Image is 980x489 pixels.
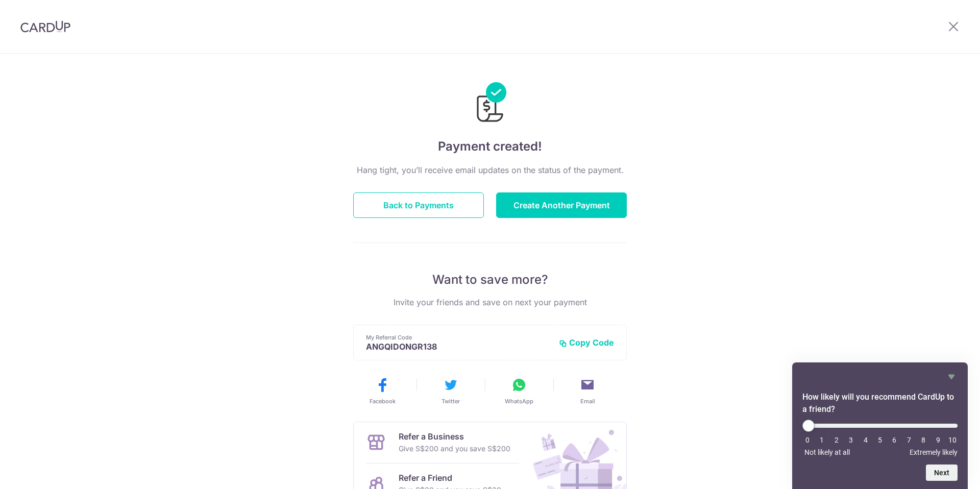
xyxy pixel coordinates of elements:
li: 6 [889,436,899,444]
li: 7 [904,436,914,444]
button: Create Another Payment [496,192,627,218]
li: 8 [918,436,928,444]
p: Refer a Business [399,430,510,443]
div: How likely will you recommend CardUp to a friend? Select an option from 0 to 10, with 0 being Not... [802,371,958,481]
li: 5 [875,436,885,444]
div: How likely will you recommend CardUp to a friend? Select an option from 0 to 10, with 0 being Not... [802,420,958,456]
li: 4 [861,436,871,444]
img: CardUp [20,20,70,33]
button: Hide survey [945,371,958,383]
p: Refer a Friend [399,472,501,484]
span: Email [580,397,595,405]
button: Copy Code [559,337,614,348]
h2: How likely will you recommend CardUp to a friend? Select an option from 0 to 10, with 0 being Not... [802,391,958,415]
li: 3 [846,436,856,444]
span: Twitter [442,397,460,405]
span: WhatsApp [505,397,533,405]
p: Give S$200 and you save S$200 [399,443,510,455]
span: Extremely likely [910,448,958,456]
li: 10 [947,436,958,444]
button: Facebook [352,377,412,405]
img: Payments [474,82,506,125]
button: Email [557,377,618,405]
p: Hang tight, you’ll receive email updates on the status of the payment. [353,164,627,176]
button: Back to Payments [353,192,484,218]
button: WhatsApp [489,377,549,405]
span: Not likely at all [804,448,850,456]
p: Invite your friends and save on next your payment [353,296,627,308]
li: 9 [933,436,943,444]
li: 0 [802,436,813,444]
p: Want to save more? [353,272,627,288]
button: Next question [926,464,958,481]
button: Twitter [421,377,481,405]
span: Facebook [370,397,396,405]
p: ANGQIDONGR138 [366,341,551,352]
h4: Payment created! [353,137,627,156]
p: My Referral Code [366,333,551,341]
li: 2 [831,436,842,444]
li: 1 [817,436,827,444]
